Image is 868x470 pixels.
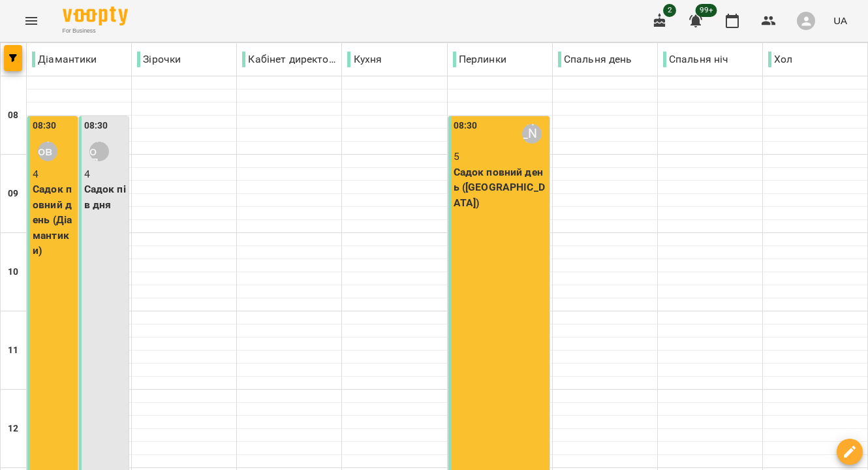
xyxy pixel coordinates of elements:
span: 2 [663,4,676,17]
p: Садок повний день (Діамантики) [33,181,75,258]
p: Хол [768,52,793,67]
p: Діамантики [32,52,97,67]
span: UA [833,14,847,27]
p: 5 [454,149,547,164]
h6: 08 [8,108,18,123]
h6: 10 [8,265,18,279]
div: Полюхович Таміла [522,124,542,144]
button: Menu [16,5,47,37]
div: Форофонтова Олена [38,142,57,161]
p: 4 [33,166,75,182]
label: 08:30 [84,119,108,133]
span: For Business [63,27,128,35]
div: Чухно Дар'я [89,142,109,161]
button: UA [828,8,852,33]
label: 08:30 [33,119,57,133]
h6: 09 [8,187,18,201]
p: Садок повний день ([GEOGRAPHIC_DATA]) [454,164,547,211]
h6: 12 [8,422,18,436]
img: Voopty Logo [63,7,128,25]
p: Кухня [347,52,382,67]
p: Садок пів дня [84,181,127,212]
p: 4 [84,166,127,182]
label: 08:30 [454,119,478,133]
span: 99+ [696,4,717,17]
p: Зірочки [137,52,181,67]
p: Спальня ніч [663,52,729,67]
p: Перлинки [453,52,506,67]
h6: 11 [8,343,18,358]
p: Кабінет директора [242,52,336,67]
p: Спальня день [558,52,632,67]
